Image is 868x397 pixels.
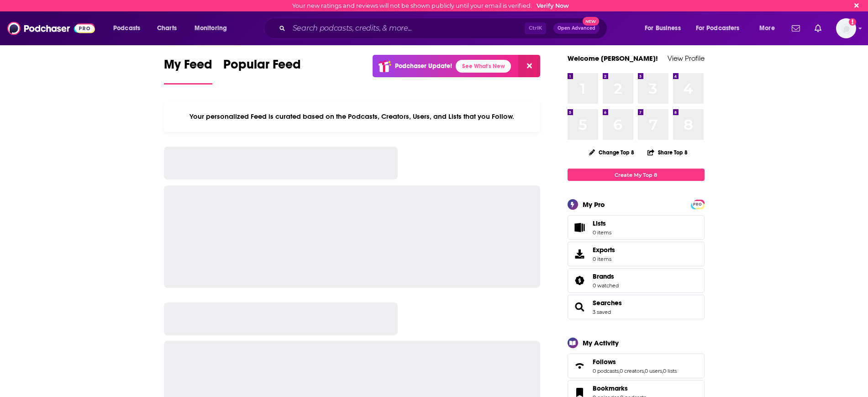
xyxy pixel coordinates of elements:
a: Create My Top 8 [568,169,705,181]
span: For Podcasters [696,22,740,35]
img: User Profile [836,18,856,38]
button: Share Top 8 [647,143,688,161]
a: Follows [593,358,677,366]
div: Your new ratings and reviews will not be shown publicly until your email is verified. [292,2,569,9]
span: , [644,368,645,374]
a: 3 saved [593,309,611,315]
button: open menu [188,21,239,36]
button: open menu [690,21,753,36]
span: Lists [571,221,589,234]
button: Open AdvancedNew [553,23,600,34]
a: 0 creators [620,368,644,374]
span: Lists [593,219,611,228]
div: Search podcasts, credits, & more... [273,18,616,39]
span: Lists [593,219,606,228]
span: More [759,22,775,35]
a: 0 lists [663,368,677,374]
span: Logged in as MelissaPS [836,18,856,38]
div: My Pro [583,200,605,209]
div: My Activity [583,339,619,347]
a: Lists [568,215,705,240]
button: open menu [753,21,786,36]
a: PRO [692,201,703,207]
span: Open Advanced [558,26,595,31]
span: Exports [593,246,615,254]
button: open menu [638,21,692,36]
a: Bookmarks [593,384,646,392]
span: Brands [568,268,705,293]
span: Brands [593,272,614,281]
a: Show notifications dropdown [788,21,804,36]
a: My Feed [164,57,212,85]
a: View Profile [668,54,705,63]
button: Show profile menu [836,18,856,38]
a: Searches [571,301,589,313]
span: 0 items [593,256,615,262]
span: Popular Feed [223,57,301,78]
a: Charts [151,21,182,36]
img: Podchaser - Follow, Share and Rate Podcasts [7,20,95,37]
a: Welcome [PERSON_NAME]! [568,54,658,63]
span: Bookmarks [593,384,628,392]
span: Exports [571,248,589,260]
span: New [583,17,599,26]
button: Change Top 8 [584,147,640,158]
span: My Feed [164,57,212,78]
a: 0 users [645,368,662,374]
button: open menu [107,21,152,36]
a: Follows [571,360,589,372]
span: Podcasts [113,22,140,35]
input: Search podcasts, credits, & more... [289,21,525,36]
a: Verify Now [537,2,569,9]
svg: Email not verified [849,18,856,26]
a: Searches [593,299,622,307]
span: Charts [157,22,177,35]
a: See What's New [456,60,511,73]
span: Searches [568,295,705,319]
a: 0 watched [593,282,619,289]
span: PRO [692,201,703,208]
span: , [662,368,663,374]
span: For Business [645,22,681,35]
a: Brands [571,274,589,287]
a: Show notifications dropdown [811,21,825,36]
span: Monitoring [195,22,227,35]
div: Your personalized Feed is curated based on the Podcasts, Creators, Users, and Lists that you Follow. [164,101,541,132]
span: 0 items [593,229,611,236]
span: , [619,368,620,374]
p: Podchaser Update! [395,62,452,70]
span: Follows [593,358,616,366]
a: Brands [593,272,619,281]
a: Exports [568,242,705,266]
a: Popular Feed [223,57,301,85]
span: Ctrl K [525,22,546,34]
span: Follows [568,354,705,378]
a: 0 podcasts [593,368,619,374]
